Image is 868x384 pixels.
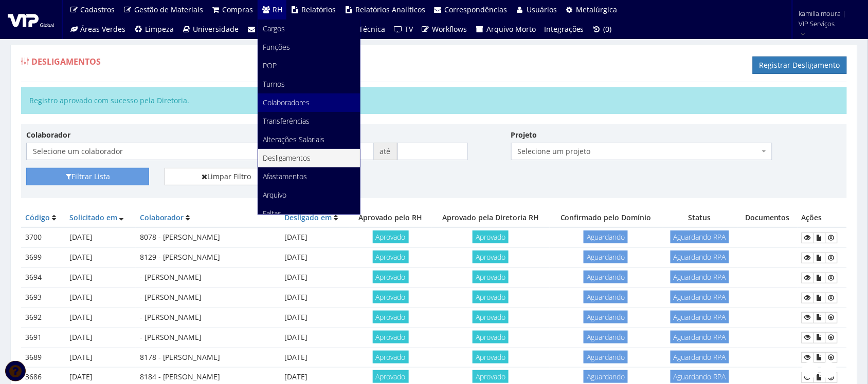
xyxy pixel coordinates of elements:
[258,167,360,186] a: Afastamentos
[258,93,360,112] a: Colaboradores
[373,271,409,283] span: Aprovado
[544,24,584,34] span: Integrações
[373,231,409,243] span: Aprovado
[518,146,760,157] span: Selecione um projeto
[65,20,130,39] a: Áreas Verdes
[472,20,540,39] a: Arquivo Morto
[813,352,826,363] a: Documentos
[243,20,304,39] a: Campanhas
[825,273,838,283] a: Ficha Devolução EPIS
[813,253,826,263] a: Documentos
[671,351,729,363] span: Aguardando RPA
[473,311,509,323] span: Aprovado
[445,5,508,14] span: Correspondências
[258,112,360,130] a: Transferências
[33,146,275,157] span: Selecione um colaborador
[373,311,409,323] span: Aprovado
[21,328,65,348] td: 3691
[136,308,280,328] td: - [PERSON_NAME]
[263,42,291,52] span: Funções
[258,75,360,93] a: Turnos
[753,56,847,74] a: Registrar Desligamento
[671,231,729,243] span: Aguardando RPA
[813,332,826,343] a: Documentos
[825,233,838,243] a: Ficha Devolução EPIS
[473,291,509,303] span: Aprovado
[21,268,65,288] td: 3694
[26,130,70,140] label: Colaborador
[813,312,826,323] a: Documentos
[258,130,360,149] a: Alterações Salariais
[178,20,243,39] a: Universidade
[511,130,537,140] label: Projeto
[81,24,126,34] span: Áreas Verdes
[263,171,308,181] span: Afastamentos
[374,143,397,160] span: até
[550,208,662,227] th: Confirmado pelo Domínio
[473,271,509,283] span: Aprovado
[280,268,350,288] td: [DATE]
[263,79,285,89] span: Turnos
[576,5,618,14] span: Metalúrgica
[350,208,431,227] th: Aprovado pelo RH
[193,24,239,34] span: Universidade
[825,352,838,363] a: Ficha Devolução EPIS
[662,208,738,227] th: Status
[81,5,115,14] span: Cadastros
[223,5,254,14] span: Compras
[136,248,280,268] td: 8129 - [PERSON_NAME]
[798,208,847,227] th: Ações
[584,351,628,363] span: Aguardando
[737,208,797,227] th: Documentos
[65,328,136,348] td: [DATE]
[263,153,311,163] span: Desligamentos
[258,186,360,204] a: Arquivo
[65,287,136,308] td: [DATE]
[65,268,136,288] td: [DATE]
[390,20,418,39] a: TV
[21,248,65,268] td: 3699
[8,12,54,27] img: logo
[671,271,729,283] span: Aguardando RPA
[527,5,557,14] span: Usuários
[136,348,280,368] td: 8178 - [PERSON_NAME]
[671,311,729,323] span: Aguardando RPA
[280,248,350,268] td: [DATE]
[813,293,826,303] a: Documentos
[825,312,838,323] a: Ficha Devolução EPIS
[65,348,136,368] td: [DATE]
[813,233,826,243] a: Documentos
[31,56,101,67] span: Desligamentos
[473,231,509,243] span: Aprovado
[511,143,773,160] span: Selecione um projeto
[263,135,325,144] span: Alterações Salariais
[825,253,838,263] a: Ficha Devolução EPIS
[263,61,277,70] span: POP
[21,287,65,308] td: 3693
[65,227,136,247] td: [DATE]
[584,370,628,383] span: Aguardando
[473,251,509,263] span: Aprovado
[584,231,628,243] span: Aguardando
[26,143,288,160] span: Selecione um colaborador
[134,5,203,14] span: Gestão de Materiais
[284,213,332,222] a: Desligado em
[130,20,178,39] a: Limpeza
[26,168,149,185] button: Filtrar Lista
[540,20,588,39] a: Integrações
[280,308,350,328] td: [DATE]
[145,24,174,34] span: Limpeza
[671,370,729,383] span: Aguardando RPA
[405,24,413,34] span: TV
[263,190,287,200] span: Arquivo
[584,291,628,303] span: Aguardando
[140,213,184,222] a: Colaborador
[263,116,310,126] span: Transferências
[588,20,616,39] a: (0)
[813,273,826,283] a: Documentos
[431,208,550,227] th: Aprovado pela Diretoria RH
[280,227,350,247] td: [DATE]
[263,24,285,33] span: Cargos
[373,251,409,263] span: Aprovado
[258,38,360,56] a: Funções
